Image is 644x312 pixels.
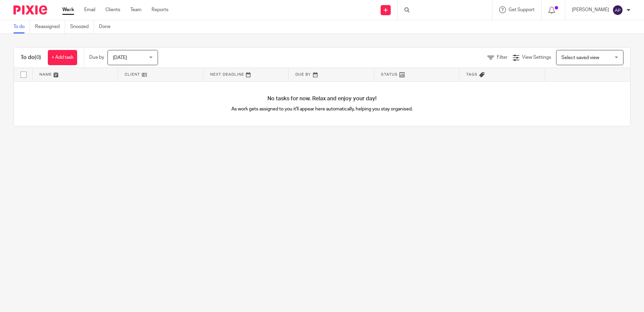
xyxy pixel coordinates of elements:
h4: No tasks for now. Relax and enjoy your day! [14,95,630,102]
span: View Settings [522,55,551,60]
a: To do [13,20,30,33]
a: Email [84,6,95,13]
a: Snoozed [70,20,94,33]
a: + Add task [48,50,77,65]
img: svg%3E [612,5,623,16]
a: Reassigned [35,20,65,33]
a: Done [99,20,116,33]
a: Reports [152,6,168,13]
a: Team [130,6,141,13]
h1: To do [21,54,41,61]
a: Work [62,6,74,13]
p: [PERSON_NAME] [572,6,609,13]
span: (0) [35,55,41,60]
a: Clients [105,6,120,13]
img: Pixie [13,5,47,15]
span: [DATE] [113,55,127,60]
p: As work gets assigned to you it'll appear here automatically, helping you stay organised. [168,106,476,112]
span: Select saved view [561,55,599,60]
span: Tags [466,73,478,76]
span: Filter [497,55,508,60]
span: Get Support [509,7,535,12]
p: Due by [89,54,104,61]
